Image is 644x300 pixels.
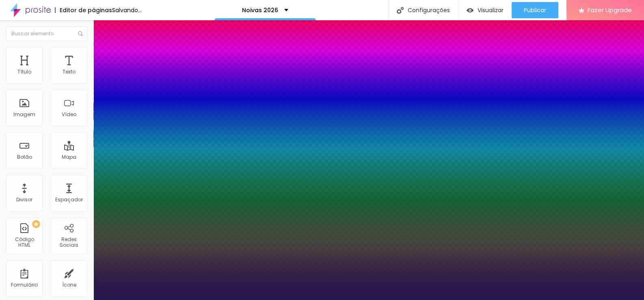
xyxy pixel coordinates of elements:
div: Ícone [62,282,76,288]
p: Noivas 2026 [242,7,278,13]
button: Publicar [512,2,558,18]
div: Espaçador [55,197,83,203]
input: Buscar elemento [6,26,87,41]
div: Salvando... [112,7,142,13]
img: Icone [78,31,83,36]
span: Visualizar [478,7,504,13]
div: Código HTML [8,237,40,248]
div: Formulário [11,282,38,288]
button: Visualizar [458,2,512,18]
div: Botão [17,154,32,160]
div: Redes Sociais [53,237,85,248]
div: Vídeo [62,112,76,117]
div: Divisor [16,197,32,203]
span: Fazer Upgrade [588,6,632,13]
div: Editor de páginas [55,7,112,13]
div: Título [17,69,31,75]
div: Mapa [62,154,76,160]
span: Publicar [524,7,546,13]
div: Texto [63,69,76,75]
img: Icone [397,7,404,14]
img: view-1.svg [467,7,473,14]
div: Imagem [13,112,35,117]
